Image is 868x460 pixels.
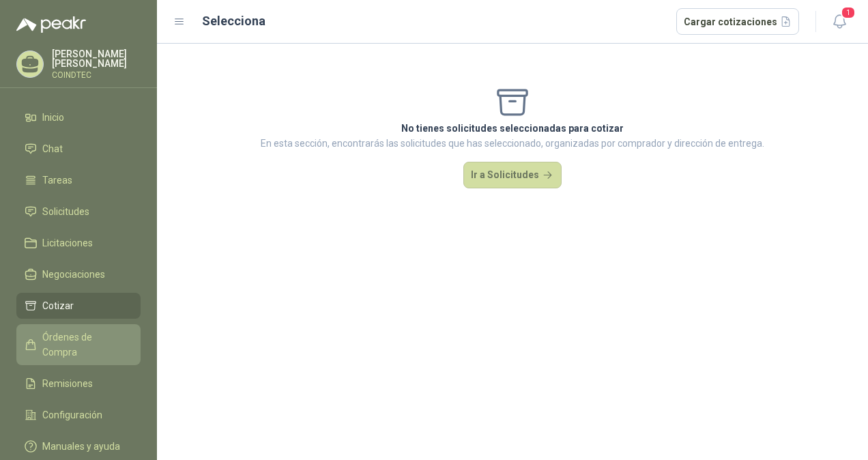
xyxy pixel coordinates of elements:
button: Ir a Solicitudes [463,162,562,189]
span: Configuración [42,407,102,422]
span: Negociaciones [42,267,105,282]
span: Inicio [42,110,64,125]
a: Configuración [16,402,141,428]
span: Licitaciones [42,235,93,250]
h2: Selecciona [202,12,265,31]
p: COINDTEC [52,71,141,79]
span: 1 [841,6,856,19]
span: Órdenes de Compra [42,330,128,360]
button: 1 [827,10,852,34]
a: Manuales y ayuda [16,433,141,459]
a: Remisiones [16,371,141,397]
span: Remisiones [42,376,93,391]
a: Negociaciones [16,261,141,287]
button: Cargar cotizaciones [676,8,800,35]
p: En esta sección, encontrarás las solicitudes que has seleccionado, organizadas por comprador y di... [261,136,764,151]
span: Cotizar [42,298,74,313]
a: Tareas [16,167,141,193]
a: Chat [16,136,141,162]
a: Solicitudes [16,199,141,225]
a: Licitaciones [16,230,141,256]
a: Cotizar [16,293,141,319]
span: Chat [42,141,63,156]
span: Manuales y ayuda [42,439,120,454]
img: Logo peakr [16,16,86,33]
a: Órdenes de Compra [16,324,141,365]
p: [PERSON_NAME] [PERSON_NAME] [52,49,141,68]
span: Solicitudes [42,204,89,219]
a: Inicio [16,104,141,130]
p: No tienes solicitudes seleccionadas para cotizar [261,121,764,136]
span: Tareas [42,173,72,188]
